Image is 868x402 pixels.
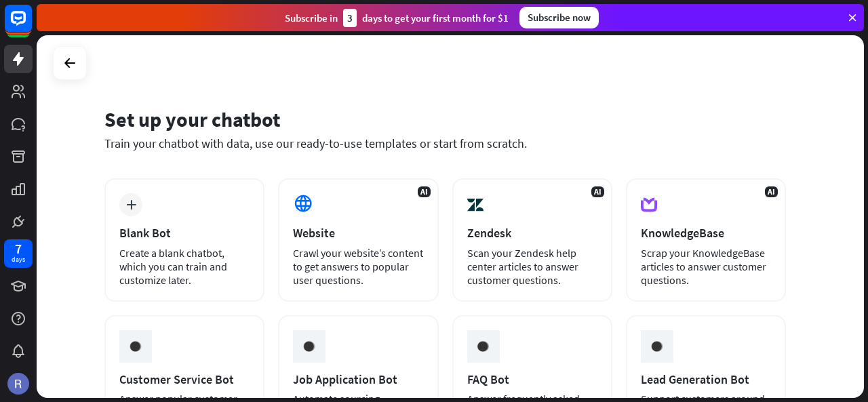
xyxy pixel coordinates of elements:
div: 3 [343,9,357,27]
div: Subscribe now [519,7,599,28]
div: days [12,255,25,264]
div: Subscribe in days to get your first month for $1 [285,9,509,27]
div: 7 [15,243,22,255]
a: 7 days [4,239,33,268]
